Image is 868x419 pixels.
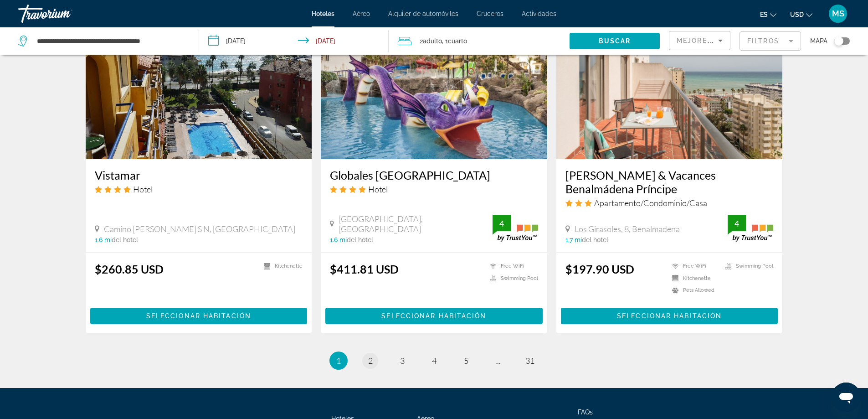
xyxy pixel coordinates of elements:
span: 3 [400,356,405,366]
button: Change language [760,8,776,21]
span: 2 [368,356,373,366]
a: Seleccionar habitación [90,310,308,320]
iframe: Botón para iniciar la ventana de mensajería [832,383,861,412]
span: 31 [525,356,534,366]
span: MS [832,9,844,18]
img: trustyou-badge.svg [728,215,773,242]
a: Hoteles [312,10,334,17]
li: Kitchenette [668,274,720,282]
span: Camino [PERSON_NAME] S N, [GEOGRAPHIC_DATA] [104,224,295,234]
a: Aéreo [353,10,370,17]
button: Seleccionar habitación [325,308,543,324]
a: Seleccionar habitación [325,310,543,320]
button: Filter [740,31,801,51]
div: 3 star Apartment [565,198,774,208]
button: Change currency [790,8,812,21]
div: 4 star Hotel [330,184,538,194]
a: Actividades [522,10,556,17]
span: 2 [420,35,442,47]
span: Buscar [599,37,631,45]
nav: Pagination [86,352,783,370]
button: Seleccionar habitación [90,308,308,324]
span: del hotel [112,236,138,243]
button: Check-in date: Oct 31, 2025 Check-out date: Nov 2, 2025 [199,27,389,55]
button: Toggle map [827,37,850,45]
button: Seleccionar habitación [561,308,778,324]
button: User Menu [826,4,850,23]
li: Free WiFi [485,262,538,270]
span: Seleccionar habitación [617,312,722,320]
a: [PERSON_NAME] & Vacances Benalmádena Príncipe [565,168,774,196]
a: Alquiler de automóviles [388,10,458,17]
span: 4 [432,356,437,366]
a: FAQs [578,409,593,416]
li: Swimming Pool [485,274,538,282]
li: Swimming Pool [720,262,773,270]
span: ... [495,356,501,366]
a: Seleccionar habitación [561,310,778,320]
span: Adulto [423,37,442,45]
span: Hotel [368,184,388,194]
span: del hotel [347,236,373,243]
ins: $197.90 USD [565,262,634,276]
img: Hotel image [321,13,547,159]
span: del hotel [582,236,608,243]
span: USD [790,11,804,18]
ins: $260.85 USD [95,262,164,276]
span: Cuarto [448,37,467,45]
div: 4 [493,218,511,229]
a: Vistamar [95,168,303,182]
ins: $411.81 USD [330,262,399,276]
span: 1.6 mi [95,236,112,243]
span: Mapa [810,35,827,47]
span: [GEOGRAPHIC_DATA], [GEOGRAPHIC_DATA] [339,214,493,234]
span: es [760,11,768,18]
li: Pets Allowed [668,287,720,295]
li: Kitchenette [259,262,303,270]
span: Hotel [133,184,153,194]
span: Seleccionar habitación [146,312,251,320]
span: Apartamento/Condominio/Casa [594,198,707,208]
img: Hotel image [556,13,783,159]
li: Free WiFi [668,262,720,270]
a: Travorium [18,2,109,26]
span: 5 [464,356,468,366]
button: Buscar [570,33,660,49]
span: 1.7 mi [565,236,582,243]
span: Mejores descuentos [677,37,768,44]
a: Globales [GEOGRAPHIC_DATA] [330,168,538,182]
mat-select: Sort by [677,35,723,46]
button: Travelers: 2 adults, 0 children [389,27,570,55]
span: Los Girasoles, 8, Benalmadena [575,224,680,234]
img: Hotel image [86,13,312,159]
span: Seleccionar habitación [381,312,486,320]
div: 4 star Hotel [95,184,303,194]
img: trustyou-badge.svg [493,215,538,242]
div: 4 [728,218,746,229]
a: Cruceros [477,10,503,17]
span: 1.6 mi [330,236,347,243]
span: 1 [336,356,341,366]
span: , 1 [442,35,467,47]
